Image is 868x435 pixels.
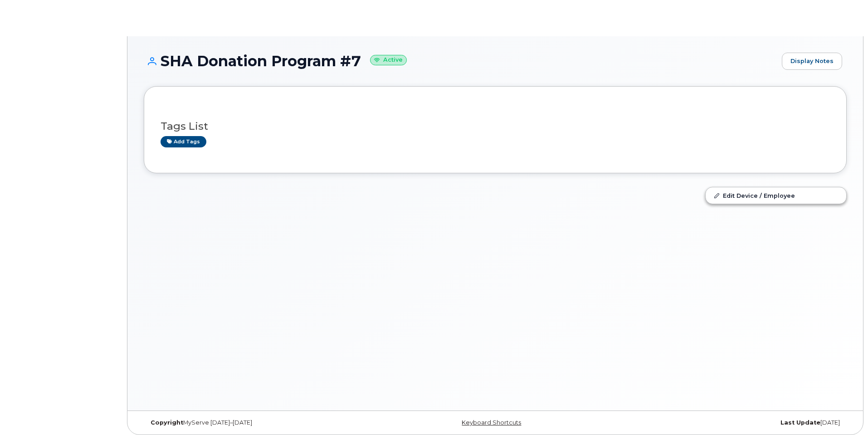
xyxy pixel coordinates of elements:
h1: SHA Donation Program #7 [144,53,777,69]
strong: Last Update [780,419,820,426]
div: MyServe [DATE]–[DATE] [144,419,378,426]
small: Active [370,55,407,65]
strong: Copyright [151,419,183,426]
a: Add tags [161,136,206,147]
h3: Tags List [161,121,830,132]
div: [DATE] [612,419,847,426]
a: Display Notes [782,53,842,70]
a: Edit Device / Employee [706,187,846,204]
a: Keyboard Shortcuts [462,419,521,426]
